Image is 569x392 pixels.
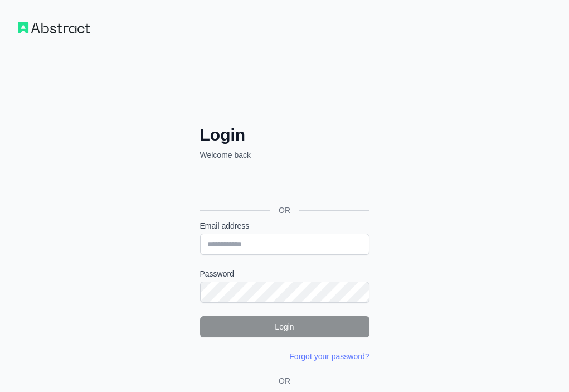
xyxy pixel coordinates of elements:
button: Login [200,316,369,337]
label: Email address [200,220,369,231]
iframe: Przycisk Zaloguj się przez Google [194,173,373,197]
a: Forgot your password? [289,352,369,361]
label: Password [200,268,369,279]
img: Workflow [18,22,90,33]
h2: Login [200,125,369,145]
span: OR [274,375,295,386]
span: OR [270,205,299,216]
p: Welcome back [200,149,369,161]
